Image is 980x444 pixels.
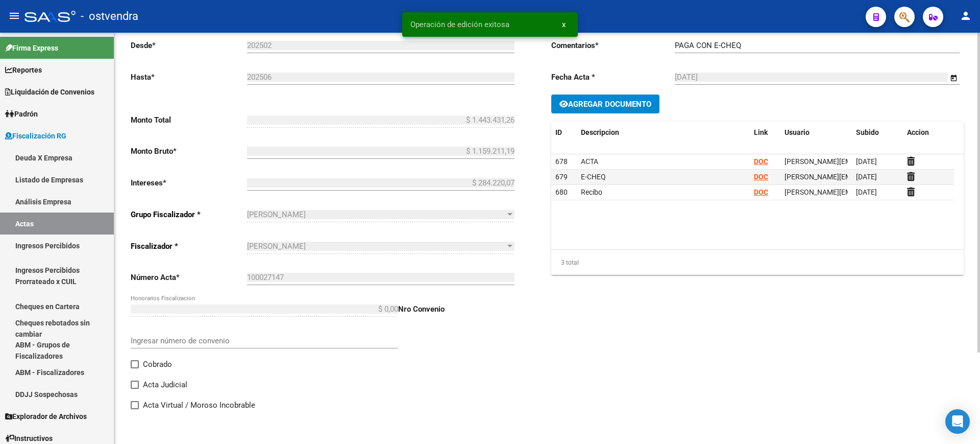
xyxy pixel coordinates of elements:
p: Fiscalizador * [131,241,247,252]
span: Cobrado [143,358,172,370]
span: Padrón [5,108,38,120]
span: Agregar Documento [568,100,651,109]
a: DOC [754,157,768,166]
span: 680 [555,188,568,196]
p: Fecha Acta * [551,72,675,83]
span: [DATE] [856,188,877,196]
mat-icon: menu [8,10,20,22]
p: Intereses [131,177,247,189]
span: Firma Express [5,42,58,54]
mat-icon: person [960,10,972,22]
span: x [562,20,566,29]
a: DOC [754,188,768,196]
span: Explorador de Archivos [5,411,87,422]
span: 678 [555,157,568,166]
span: Link [754,128,768,136]
span: Liquidación de Convenios [5,86,94,98]
button: x [554,15,574,34]
span: Usuario [785,128,810,136]
span: E-CHEQ [581,173,606,181]
span: ACTA [581,157,598,166]
span: Recibo [581,188,602,196]
span: Reportes [5,64,42,76]
span: ID [555,128,562,136]
span: Acta Virtual / Moroso Incobrable [143,399,255,411]
span: [PERSON_NAME] [247,242,306,251]
span: [DATE] [856,157,877,166]
span: Accion [907,128,929,136]
span: [DATE] [856,173,877,181]
a: DOC [754,173,768,181]
p: Monto Total [131,114,247,126]
p: Número Acta [131,272,247,283]
p: Monto Bruto [131,146,247,157]
p: Desde [131,40,247,51]
p: Hasta [131,72,247,83]
p: Nro Convenio [398,303,514,315]
datatable-header-cell: Accion [903,122,954,144]
p: Grupo Fiscalizador * [131,209,247,220]
span: Operación de edición exitosa [410,19,509,30]
span: Subido [856,128,879,136]
button: Agregar Documento [551,95,659,113]
datatable-header-cell: Usuario [780,122,852,144]
span: Descripcion [581,128,619,136]
div: 3 total [551,250,964,275]
span: Instructivos [5,433,53,444]
span: 679 [555,173,568,181]
span: Acta Judicial [143,379,187,391]
datatable-header-cell: Link [750,122,780,144]
datatable-header-cell: Subido [852,122,903,144]
span: [PERSON_NAME] [247,210,306,219]
span: Fiscalización RG [5,130,66,142]
span: - ostvendra [81,5,138,28]
p: Comentarios [551,40,675,51]
div: Open Intercom Messenger [945,409,970,434]
datatable-header-cell: ID [551,122,577,144]
datatable-header-cell: Descripcion [577,122,750,144]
